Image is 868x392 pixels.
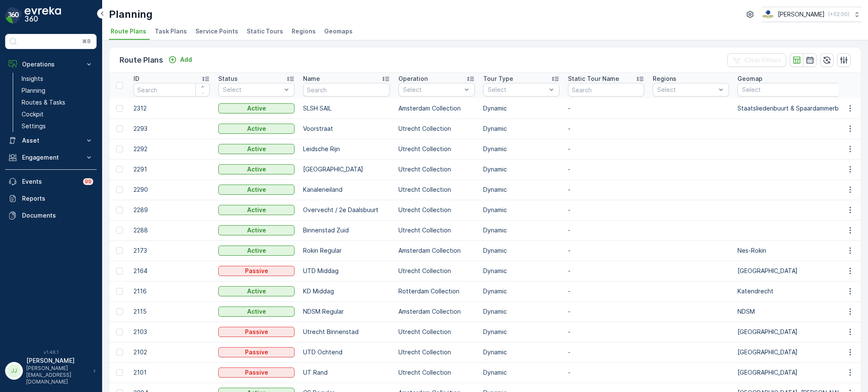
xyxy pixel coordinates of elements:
p: ID [134,75,139,83]
p: Active [247,165,266,174]
p: Passive [245,348,268,356]
td: Leidsche Rijn [299,139,394,159]
p: Events [22,177,78,186]
button: Passive [218,327,295,337]
td: Utrecht Collection [394,200,479,220]
td: 2103 [129,322,214,342]
a: Planning [18,85,97,97]
p: - [568,328,644,336]
td: Dynamic [479,159,564,179]
td: SLSH SAIL [299,98,394,119]
td: Utrecht Collection [394,342,479,362]
button: [PERSON_NAME](+02:00) [762,7,861,22]
td: Amsterdam Collection [394,240,479,261]
p: Static Tour Name [568,75,619,83]
p: Active [247,124,266,133]
p: Select [488,86,546,94]
td: Binnenstad Zuid [299,220,394,240]
button: Active [218,306,295,317]
td: Utrecht Collection [394,322,479,342]
p: Active [247,185,266,194]
p: Operation [398,75,428,83]
td: Amsterdam Collection [394,301,479,322]
p: Active [247,287,266,295]
p: - [568,104,644,113]
td: Dynamic [479,179,564,200]
td: Dynamic [479,220,564,240]
td: 2101 [129,362,214,383]
p: - [568,165,644,174]
p: Planning [109,8,153,21]
div: Toggle Row Selected [116,166,123,173]
p: Insights [22,75,43,83]
td: Utrecht Collection [394,159,479,179]
p: Select [223,86,281,94]
button: Operations [5,56,97,73]
a: Events99 [5,173,97,190]
td: Dynamic [479,139,564,159]
p: Route Plans [120,54,163,66]
button: Passive [218,266,295,276]
p: Add [180,55,192,64]
p: Geomap [737,75,762,83]
p: Documents [22,211,93,220]
div: Toggle Row Selected [116,186,123,193]
div: Toggle Row Selected [116,247,123,254]
td: 2293 [129,119,214,139]
button: Active [218,185,295,195]
td: Utrecht Collection [394,139,479,159]
td: Utrecht Collection [394,362,479,383]
p: Active [247,246,266,255]
a: Documents [5,207,97,224]
p: - [568,348,644,356]
td: UTD Ochtend [299,342,394,362]
p: [PERSON_NAME][EMAIL_ADDRESS][DOMAIN_NAME] [26,365,89,385]
p: Settings [22,122,46,130]
td: Dynamic [479,301,564,322]
button: Passive [218,347,295,357]
p: ( +02:00 ) [828,11,849,18]
a: Reports [5,190,97,207]
p: Cockpit [22,110,44,119]
td: Dynamic [479,119,564,139]
input: Search [303,83,390,97]
p: Operations [22,60,80,69]
button: Active [218,225,295,235]
td: Dynamic [479,362,564,383]
td: 2173 [129,240,214,261]
td: Dynamic [479,342,564,362]
td: 2288 [129,220,214,240]
button: Active [218,164,295,174]
p: Active [247,307,266,316]
td: 2290 [129,179,214,200]
td: Utrecht Collection [394,119,479,139]
p: [PERSON_NAME] [778,10,825,19]
td: UTD Middag [299,261,394,281]
p: Regions [653,75,676,83]
button: Active [218,246,295,256]
p: Engagement [22,153,80,162]
p: Asset [22,136,80,145]
td: Rotterdam Collection [394,281,479,301]
a: Routes & Tasks [18,97,97,108]
td: Utrecht Collection [394,220,479,240]
p: Planning [22,86,45,95]
button: Add [165,55,195,65]
span: Static Tours [247,27,283,36]
button: Active [218,286,295,296]
p: Reports [22,194,93,203]
img: logo [5,7,22,24]
a: Insights [18,73,97,85]
td: Kanaleneiland [299,179,394,200]
p: Active [247,104,266,113]
td: Dynamic [479,240,564,261]
a: Settings [18,120,97,132]
td: 2289 [129,200,214,220]
button: Asset [5,132,97,149]
td: KD Middag [299,281,394,301]
p: Clear Filters [744,56,781,64]
button: Passive [218,367,295,378]
td: 2102 [129,342,214,362]
p: - [568,226,644,235]
td: Amsterdam Collection [394,98,479,119]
